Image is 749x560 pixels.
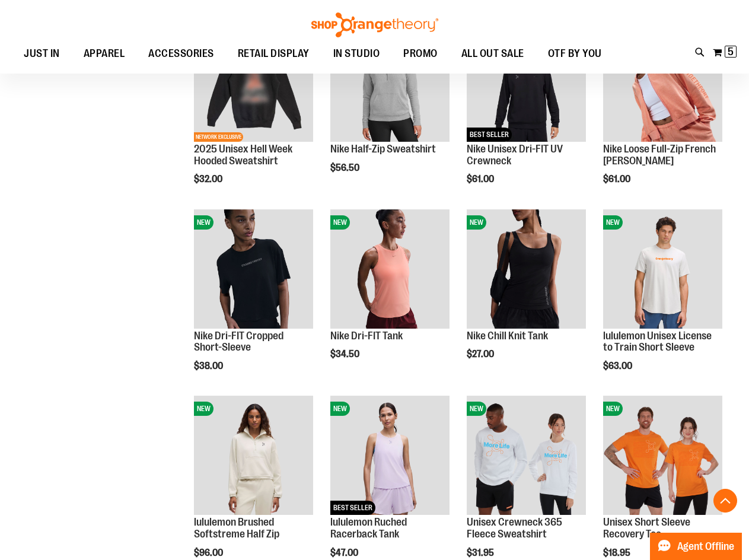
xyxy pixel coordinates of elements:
span: 5 [728,46,734,58]
div: product [461,203,592,390]
a: Unisex Crewneck 365 Fleece Sweatshirt [467,516,562,540]
div: product [597,17,728,215]
a: 2025 Unisex Hell Week Hooded Sweatshirt [194,143,292,167]
span: Agent Offline [677,541,734,552]
span: APPAREL [84,40,125,67]
span: $38.00 [194,361,225,371]
img: Nike Chill Knit Tank [467,209,586,329]
span: $34.50 [330,349,361,359]
span: NEW [467,402,486,416]
span: ALL OUT SALE [461,40,524,67]
div: product [188,203,319,402]
a: Nike Dri-FIT Cropped Short-Sleeve [194,330,283,354]
span: BEST SELLER [330,501,375,515]
a: Nike Half-Zip SweatshirtNEW [330,23,450,144]
div: product [324,17,455,203]
span: NEW [467,215,486,230]
a: Unisex Crewneck 365 Fleece SweatshirtNEW [467,396,586,517]
span: $31.95 [467,548,496,558]
span: JUST IN [24,40,60,67]
a: lululemon Brushed Softstreme Half ZipNEW [194,396,313,517]
span: PROMO [403,40,438,67]
span: NEW [603,215,623,230]
span: $96.00 [194,548,225,558]
a: lululemon Ruched Racerback TankNEWBEST SELLER [330,396,450,517]
img: Nike Dri-FIT Tank [330,209,450,329]
span: NEW [194,402,213,416]
button: Agent Offline [650,533,742,560]
a: Nike Dri-FIT Tank [330,330,403,342]
div: product [461,17,592,215]
a: Unisex Short Sleeve Recovery TeeNEW [603,396,722,517]
img: Nike Half-Zip Sweatshirt [330,23,450,142]
span: $32.00 [194,174,224,184]
a: Nike Unisex Dri-FIT UV Crewneck [467,143,563,167]
img: lululemon Ruched Racerback Tank [330,396,450,515]
img: 2025 Hell Week Hooded Sweatshirt [194,23,313,142]
button: Back To Top [713,489,737,513]
a: lululemon Unisex License to Train Short SleeveNEW [603,209,722,330]
a: Unisex Short Sleeve Recovery Tee [603,516,690,540]
span: ACCESSORIES [148,40,214,67]
div: product [324,203,455,390]
span: NEW [330,215,350,230]
img: Unisex Crewneck 365 Fleece Sweatshirt [467,396,586,515]
a: Nike Chill Knit TankNEW [467,209,586,330]
a: Nike Dri-FIT TankNEW [330,209,450,330]
span: RETAIL DISPLAY [238,40,310,67]
span: NETWORK EXCLUSIVE [194,132,243,142]
span: $27.00 [467,349,496,359]
a: Nike Loose Full-Zip French Terry HoodieNEW [603,23,722,144]
a: lululemon Brushed Softstreme Half Zip [194,516,279,540]
span: NEW [330,402,350,416]
img: Nike Loose Full-Zip French Terry Hoodie [603,23,722,142]
span: IN STUDIO [333,40,380,67]
span: $63.00 [603,361,634,371]
span: $47.00 [330,548,360,558]
img: Shop Orangetheory [310,12,440,37]
span: BEST SELLER [467,128,512,142]
img: Nike Dri-FIT Cropped Short-Sleeve [194,209,313,329]
span: NEW [603,402,623,416]
a: Nike Unisex Dri-FIT UV CrewneckNEWBEST SELLER [467,23,586,144]
span: OTF BY YOU [548,40,602,67]
span: $61.00 [603,174,632,184]
a: 2025 Hell Week Hooded SweatshirtNEWNETWORK EXCLUSIVE [194,23,313,144]
a: Nike Half-Zip Sweatshirt [330,143,436,155]
img: lululemon Unisex License to Train Short Sleeve [603,209,722,329]
img: Nike Unisex Dri-FIT UV Crewneck [467,23,586,142]
div: product [597,203,728,402]
a: lululemon Unisex License to Train Short Sleeve [603,330,712,354]
span: $61.00 [467,174,496,184]
div: product [188,17,319,215]
span: $56.50 [330,163,361,173]
span: $18.95 [603,548,632,558]
a: lululemon Ruched Racerback Tank [330,516,407,540]
a: Nike Loose Full-Zip French [PERSON_NAME] [603,143,716,167]
img: lululemon Brushed Softstreme Half Zip [194,396,313,515]
span: NEW [194,215,213,230]
a: Nike Dri-FIT Cropped Short-SleeveNEW [194,209,313,330]
img: Unisex Short Sleeve Recovery Tee [603,396,722,515]
a: Nike Chill Knit Tank [467,330,548,342]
